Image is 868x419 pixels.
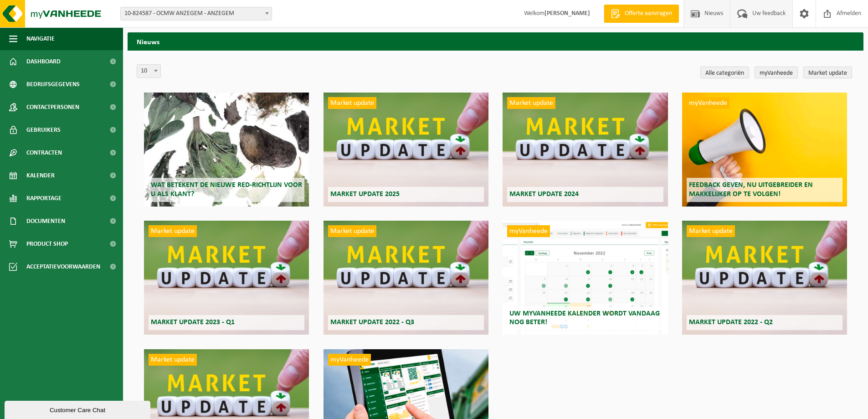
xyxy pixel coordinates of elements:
[137,64,161,78] span: 10
[26,233,68,255] span: Product Shop
[26,27,55,50] span: Navigatie
[149,225,197,237] span: Market update
[26,73,80,96] span: Bedrijfsgegevens
[687,225,735,237] span: Market update
[120,7,272,21] span: 10-824587 - OCMW ANZEGEM - ANZEGEM
[26,141,62,164] span: Contracten
[144,93,309,207] a: Wat betekent de nieuwe RED-richtlijn voor u als klant?
[328,354,371,366] span: myVanheede
[622,9,674,18] span: Offerte aanvragen
[330,319,414,326] span: Market update 2022 - Q3
[26,164,55,187] span: Kalender
[328,225,376,237] span: Market update
[324,221,488,335] a: Market update Market update 2022 - Q3
[682,93,847,207] a: myVanheede Feedback geven, nu uitgebreider en makkelijker op te volgen!
[507,225,550,237] span: myVanheede
[689,319,773,326] span: Market update 2022 - Q2
[149,354,197,366] span: Market update
[503,93,668,207] a: Market update Market update 2024
[755,67,798,78] a: myVanheede
[5,399,152,419] iframe: chat widget
[26,96,79,119] span: Contactpersonen
[604,5,679,23] a: Offerte aanvragen
[144,221,309,335] a: Market update Market update 2023 - Q1
[137,65,160,78] span: 10
[324,93,488,207] a: Market update Market update 2025
[682,221,847,335] a: Market update Market update 2022 - Q2
[121,7,272,20] span: 10-824587 - OCMW ANZEGEM - ANZEGEM
[330,191,400,198] span: Market update 2025
[26,210,65,233] span: Documenten
[128,32,863,50] h2: Nieuws
[151,181,302,197] span: Wat betekent de nieuwe RED-richtlijn voor u als klant?
[151,319,235,326] span: Market update 2023 - Q1
[26,119,61,141] span: Gebruikers
[700,67,749,78] a: Alle categoriën
[687,97,729,109] span: myVanheede
[803,67,852,78] a: Market update
[507,97,555,109] span: Market update
[503,221,668,335] a: myVanheede Uw myVanheede kalender wordt vandaag nog beter!
[509,191,579,198] span: Market update 2024
[328,97,376,109] span: Market update
[689,181,813,197] span: Feedback geven, nu uitgebreider en makkelijker op te volgen!
[544,10,590,17] strong: [PERSON_NAME]
[26,255,100,278] span: Acceptatievoorwaarden
[26,50,61,73] span: Dashboard
[509,310,660,326] span: Uw myVanheede kalender wordt vandaag nog beter!
[26,187,62,210] span: Rapportage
